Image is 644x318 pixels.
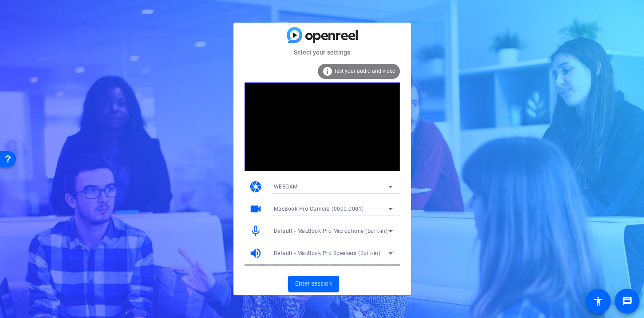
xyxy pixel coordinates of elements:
[274,250,381,256] span: Default - MacBook Pro Speakers (Built-in)
[593,296,604,306] mat-icon: accessibility
[334,68,395,74] span: Test your audio and video
[249,224,262,238] mat-icon: mic_none
[295,279,332,288] span: Enter session
[274,206,364,212] span: MacBook Pro Camera (0000:0001)
[274,184,298,190] span: WEBCAM
[249,202,262,216] mat-icon: videocam
[249,180,262,193] mat-icon: camera
[288,276,339,292] button: Enter session
[322,66,333,77] mat-icon: info
[249,247,262,260] mat-icon: volume_up
[622,296,632,306] mat-icon: message
[287,27,358,43] img: blue-gradient.svg
[274,228,388,234] span: Default - MacBook Pro Microphone (Built-in)
[233,47,411,57] mat-card-subtitle: Select your settings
